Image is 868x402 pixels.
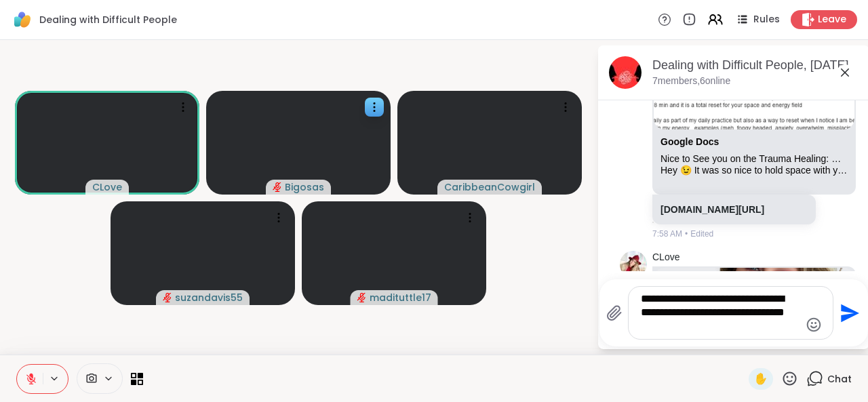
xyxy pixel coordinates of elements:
[39,13,177,26] span: Dealing with Difficult People
[685,228,688,240] span: •
[827,372,852,386] span: Chat
[652,228,682,240] span: 7:58 AM
[806,317,822,333] button: Emoji picker
[660,136,719,147] a: Attachment
[641,292,800,334] textarea: Type your message
[753,13,780,26] span: Rules
[370,291,431,304] span: madituttle17
[92,180,122,194] span: CLove
[444,180,535,194] span: CaribbeanCowgirl
[652,57,859,74] div: Dealing with Difficult People, [DATE]
[357,293,367,302] span: audio-muted
[660,153,848,165] div: Nice to See you on the Trauma Healing: Nervous System Regulation on Share Well ! (1)
[818,13,846,26] span: Leave
[660,204,764,215] a: [DOMAIN_NAME][URL]
[833,298,864,328] button: Send
[620,251,647,278] img: https://sharewell-space-live.sfo3.digitaloceanspaces.com/user-generated/380e89db-2a5e-43fa-ad13-d...
[652,75,730,88] p: 7 members, 6 online
[11,8,34,31] img: ShareWell Logomark
[175,291,243,304] span: suzandavis55
[652,251,679,264] a: CLove
[163,293,172,302] span: audio-muted
[690,228,713,240] span: Edited
[273,182,282,192] span: audio-muted
[754,371,768,387] span: ✋
[285,180,324,194] span: Bigosas
[609,56,642,89] img: Dealing with Difficult People, Sep 15
[660,165,848,176] div: Hey 😉 It was so nice to hold space with you and connect on the ‘Trauma Healing: Nervous System Re...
